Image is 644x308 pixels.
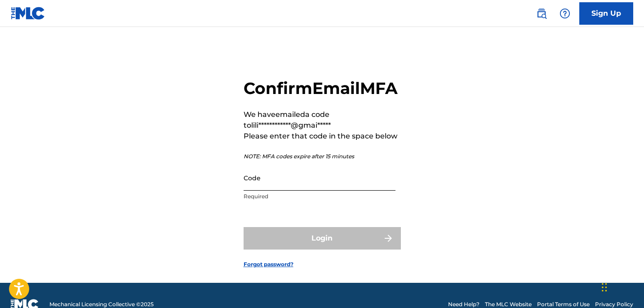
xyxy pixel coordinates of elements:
[560,8,570,19] img: help
[602,274,607,301] div: Drag
[244,78,401,98] h2: Confirm Email MFA
[244,192,395,201] p: Required
[599,265,644,308] iframe: Chat Widget
[244,260,293,268] a: Forgot password?
[579,2,633,25] a: Sign Up
[556,4,574,22] div: Help
[533,4,551,22] a: Public Search
[244,131,401,142] p: Please enter that code in the space below
[536,8,547,19] img: search
[244,152,401,161] p: NOTE: MFA codes expire after 15 minutes
[11,7,45,20] img: MLC Logo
